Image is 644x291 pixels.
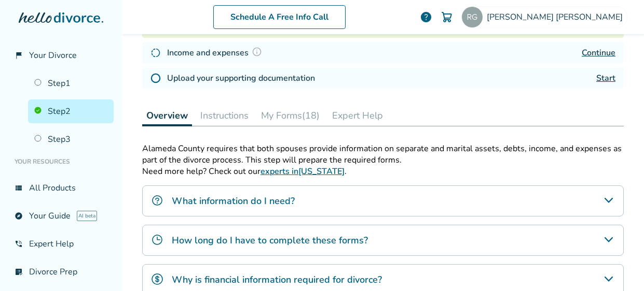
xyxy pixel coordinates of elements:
[172,234,368,247] h4: How long do I have to complete these forms?
[28,127,114,151] a: Step3
[15,240,23,248] span: phone_in_talk
[167,46,265,60] h4: Income and expenses
[15,184,23,192] span: view_list
[8,43,114,67] a: flag_2Your Divorce
[15,268,23,276] span: list_alt_check
[196,105,253,126] button: Instructions
[142,185,624,216] div: What information do I need?
[142,225,624,256] div: How long do I have to complete these forms?
[441,11,453,23] img: Cart
[151,234,163,246] img: How long do I have to complete these forms?
[462,7,483,27] img: rgarlick02@gmail.com
[261,166,345,177] a: experts in[US_STATE]
[8,260,114,284] a: list_alt_checkDivorce Prep
[8,176,114,200] a: view_listAll Products
[151,273,163,285] img: Why is financial information required for divorce?
[596,72,615,84] a: Start
[257,105,324,126] button: My Forms(18)
[29,50,77,61] span: Your Divorce
[150,73,161,83] img: Not Started
[150,48,161,58] img: In Progress
[172,273,382,286] h4: Why is financial information required for divorce?
[167,72,315,84] h4: Upload your supporting documentation
[582,47,615,59] a: Continue
[213,5,346,29] a: Schedule A Free Info Call
[487,11,627,23] span: [PERSON_NAME] [PERSON_NAME]
[172,194,295,208] h4: What information do I need?
[142,166,624,177] p: Need more help? Check out our .
[420,11,432,23] a: help
[28,71,114,95] a: Step1
[8,204,114,228] a: exploreYour GuideAI beta
[142,105,192,126] button: Overview
[252,47,262,57] img: Question Mark
[15,51,23,60] span: flag_2
[77,211,97,221] span: AI beta
[592,241,644,291] iframe: Chat Widget
[8,232,114,256] a: phone_in_talkExpert Help
[28,99,114,123] a: Step2
[15,212,23,220] span: explore
[8,151,114,172] li: Your Resources
[142,143,624,166] p: Alameda County requires that both spouses provide information on separate and marital assets, deb...
[151,194,163,207] img: What information do I need?
[328,105,387,126] button: Expert Help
